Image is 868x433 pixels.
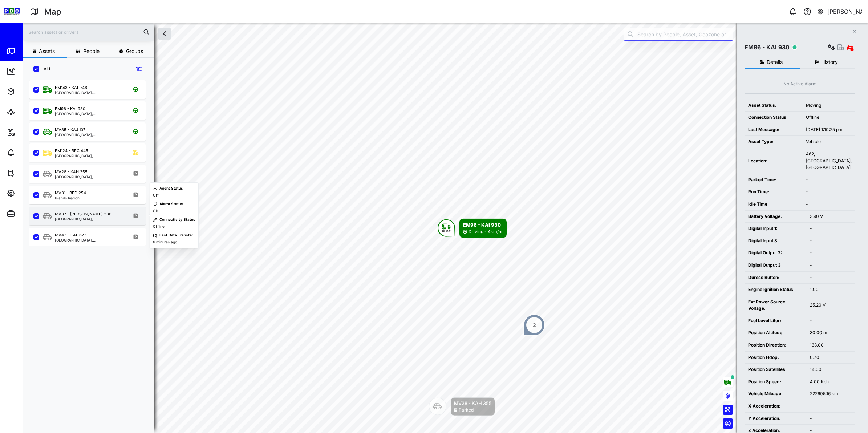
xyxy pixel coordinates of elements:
div: Reports [19,128,44,136]
div: Sites [19,108,36,116]
div: Connection Status: [748,114,799,121]
div: MV35 - KAJ 107 [55,127,85,133]
div: 3.90 V [810,213,852,220]
div: Engine Ignition Status: [748,286,803,293]
div: Map marker [438,219,507,238]
div: Y Acceleration: [748,415,803,422]
div: No Active Alarm [783,81,817,88]
div: [GEOGRAPHIC_DATA], [GEOGRAPHIC_DATA] [55,154,124,158]
div: Driving - 4km/hr [469,228,503,235]
div: Position Altitude: [748,329,803,336]
div: [GEOGRAPHIC_DATA], [GEOGRAPHIC_DATA] [55,112,124,116]
div: Off [153,193,159,198]
div: [GEOGRAPHIC_DATA], [GEOGRAPHIC_DATA] [55,217,124,221]
span: Groups [126,49,143,54]
div: Parked [459,407,474,414]
div: Map [19,47,35,55]
div: - [810,262,852,269]
div: Asset Type: [748,138,799,145]
div: [GEOGRAPHIC_DATA], [GEOGRAPHIC_DATA] [55,133,124,137]
div: 1.00 [810,286,852,293]
div: X Acceleration: [748,403,803,410]
img: Main Logo [4,4,20,20]
div: Vehicle Mileage: [748,390,803,397]
div: Last Message: [748,126,799,133]
input: Search assets or drivers [28,27,150,37]
span: History [821,60,838,65]
div: 462, [GEOGRAPHIC_DATA], [GEOGRAPHIC_DATA] [806,151,852,171]
div: Run Time: [748,189,799,195]
div: MV31 - BFD 254 [55,190,86,196]
div: Position Speed: [748,379,803,385]
div: - [810,317,852,324]
div: EM124 - BFC 445 [55,148,88,154]
div: Map marker [429,397,495,416]
div: Tasks [19,169,39,177]
div: Position Satellites: [748,366,803,373]
div: Location: [748,158,799,165]
div: MV28 - KAH 355 [454,400,492,407]
div: Digital Output 2: [748,250,803,256]
div: - [810,274,852,281]
div: 2 [533,321,536,329]
div: Digital Input 1: [748,225,803,232]
div: Idle Time: [748,201,799,208]
button: [PERSON_NAME] [817,7,862,17]
div: [GEOGRAPHIC_DATA], [GEOGRAPHIC_DATA] [55,238,124,242]
div: Agent Status [159,186,183,191]
div: 25.20 V [810,302,852,309]
div: - [806,189,852,195]
div: - [806,201,852,208]
div: Position Direction: [748,342,803,349]
div: - [806,177,852,183]
span: People [83,49,100,54]
div: Settings [19,189,45,197]
div: Vehicle [806,138,852,145]
div: EM96 - KAI 930 [745,43,790,52]
div: 30.00 m [810,329,852,336]
div: Duress Button: [748,274,803,281]
div: 133.00 [810,342,852,349]
div: Digital Input 3: [748,238,803,244]
div: Alarm Status [159,201,183,207]
input: Search by People, Asset, Geozone or Place [624,28,733,41]
div: - [810,225,852,232]
div: Islands Region [55,196,86,200]
div: Digital Output 3: [748,262,803,269]
div: Dashboard [19,67,52,75]
div: Map marker [523,314,545,336]
div: [GEOGRAPHIC_DATA], [GEOGRAPHIC_DATA] [55,91,124,94]
span: Details [767,60,783,65]
div: Offline [806,114,852,121]
div: EM96 - KAI 930 [463,221,503,228]
div: Assets [19,88,41,96]
div: MV28 - KAH 355 [55,169,88,175]
div: Ext Power Source Voltage: [748,299,803,312]
label: ALL [39,66,52,72]
div: Alarms [19,149,41,157]
div: Moving [806,102,852,109]
div: EM143 - KAL 746 [55,85,87,91]
div: MV37 - [PERSON_NAME] 236 [55,211,111,217]
div: 14.00 [810,366,852,373]
div: Fuel Level Liter: [748,317,803,324]
div: - [810,238,852,244]
div: Battery Voltage: [748,213,803,220]
span: Assets [39,49,55,54]
div: [PERSON_NAME] [827,7,862,16]
div: MV43 - EAL 673 [55,232,86,238]
div: 222605.16 km [810,390,852,397]
div: [GEOGRAPHIC_DATA], [GEOGRAPHIC_DATA] [55,175,124,179]
div: grid [29,78,154,428]
div: Admin [19,210,40,218]
div: 4.00 Kph [810,379,852,385]
div: 0.70 [810,354,852,361]
div: Parked Time: [748,177,799,183]
div: Asset Status: [748,102,799,109]
div: SE 133° [441,230,452,233]
div: [DATE] 1:10:25 pm [806,126,852,133]
div: - [810,250,852,256]
div: Map [44,5,61,18]
div: Position Hdop: [748,354,803,361]
div: - [810,403,852,410]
